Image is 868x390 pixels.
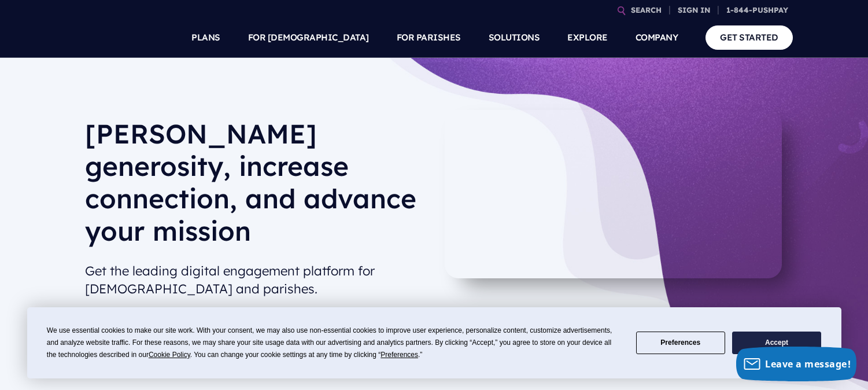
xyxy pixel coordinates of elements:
[706,25,793,49] a: GET STARTED
[397,17,461,58] a: FOR PARISHES
[27,307,841,378] div: Cookie Consent Prompt
[567,17,608,58] a: EXPLORE
[47,325,622,361] div: We use essential cookies to make our site work. With your consent, we may also use non-essential ...
[85,117,425,256] h1: [PERSON_NAME] generosity, increase connection, and advance your mission
[85,257,425,303] h2: Get the leading digital engagement platform for [DEMOGRAPHIC_DATA] and parishes.
[636,17,678,58] a: COMPANY
[248,17,369,58] a: FOR [DEMOGRAPHIC_DATA]
[765,358,851,370] span: Leave a message!
[489,17,540,58] a: SOLUTIONS
[149,351,190,359] span: Cookie Policy
[736,347,856,381] button: Leave a message!
[381,351,418,359] span: Preferences
[732,332,821,354] button: Accept
[636,332,725,354] button: Preferences
[191,17,220,58] a: PLANS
